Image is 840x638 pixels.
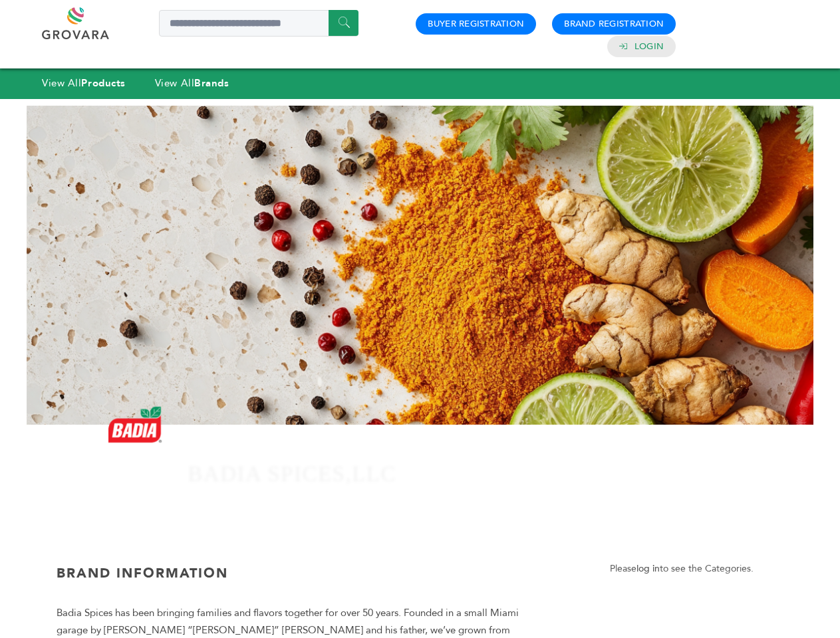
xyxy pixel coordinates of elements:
input: Search a product or brand... [159,10,358,37]
a: View AllBrands [155,76,229,90]
strong: Products [81,76,125,90]
strong: Brands [194,76,229,90]
img: BADIA SPICES,LLC Logo [108,398,162,451]
a: Login [634,41,664,53]
p: Please to see the Categories. [577,561,787,577]
a: Buyer Registration [428,18,524,30]
a: log in [636,562,660,575]
h3: Brand Information [57,564,530,593]
a: View AllProducts [42,76,126,90]
a: Brand Registration [564,18,664,30]
h1: BADIA SPICES,LLC [188,440,396,505]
